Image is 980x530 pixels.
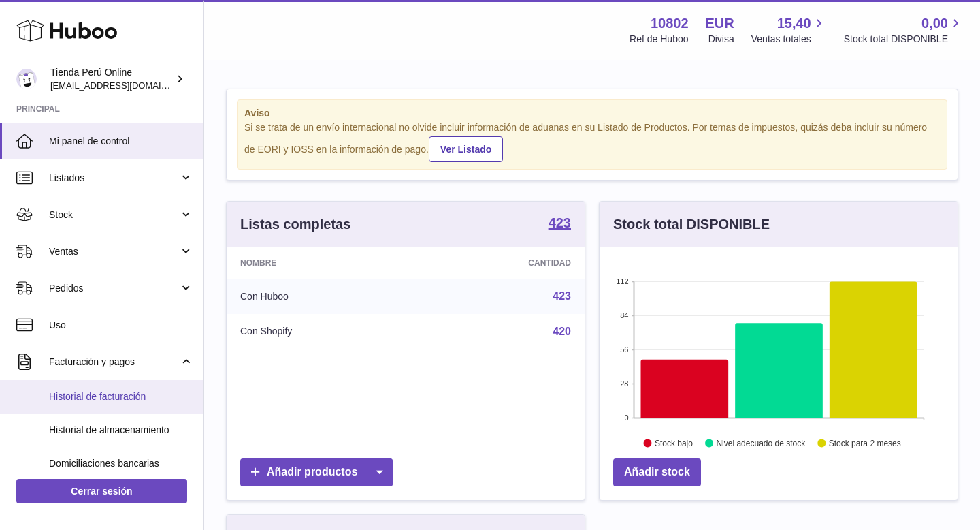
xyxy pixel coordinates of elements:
[16,69,37,89] img: contacto@tiendaperuonline.com
[553,290,571,302] a: 423
[227,279,416,314] td: Con Huboo
[706,14,734,33] strong: EUR
[651,14,689,33] strong: 10802
[921,14,948,33] span: 0,00
[549,216,571,232] a: 423
[751,14,827,46] a: 15,40 Ventas totales
[49,208,179,221] span: Stock
[49,424,193,437] span: Historial de almacenamiento
[624,414,628,422] text: 0
[49,457,193,470] span: Domiciliaciones bancarias
[49,356,179,369] span: Facturación y pagos
[244,121,940,162] div: Si se trata de un envío internacional no olvide incluir información de aduanas en su Listado de P...
[716,438,806,448] text: Nivel adecuado de stock
[844,14,964,46] a: 0,00 Stock total DISPONIBLE
[620,379,628,388] text: 28
[751,33,827,46] span: Ventas totales
[630,33,688,46] div: Ref de Huboo
[49,319,193,332] span: Uso
[829,438,901,448] text: Stock para 2 meses
[844,33,964,46] span: Stock total DISPONIBLE
[227,247,416,279] th: Nombre
[708,33,734,46] div: Divisa
[240,458,393,486] a: Añadir productos
[655,438,693,448] text: Stock bajo
[50,66,173,92] div: Tienda Perú Online
[49,172,179,185] span: Listados
[429,136,503,162] a: Ver Listado
[613,458,701,486] a: Añadir stock
[49,135,193,148] span: Mi panel de control
[49,245,179,258] span: Ventas
[553,326,571,337] a: 420
[227,314,416,349] td: Con Shopify
[613,215,770,234] h3: Stock total DISPONIBLE
[50,80,200,91] span: [EMAIL_ADDRESS][DOMAIN_NAME]
[49,390,193,403] span: Historial de facturación
[16,479,187,503] a: Cerrar sesión
[616,277,628,285] text: 112
[244,107,940,120] strong: Aviso
[620,345,628,354] text: 56
[416,247,585,279] th: Cantidad
[777,14,811,33] span: 15,40
[549,216,571,230] strong: 423
[240,215,350,234] h3: Listas completas
[620,311,628,319] text: 84
[49,282,179,295] span: Pedidos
